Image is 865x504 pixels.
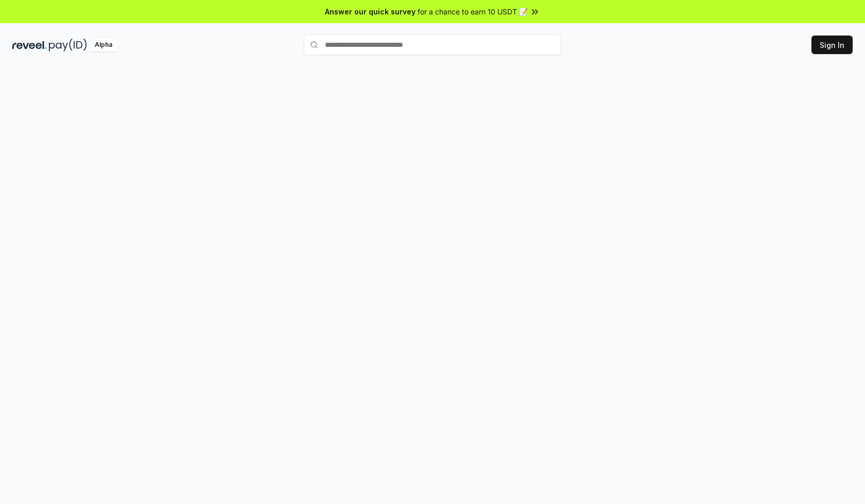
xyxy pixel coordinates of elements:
[418,6,528,17] span: for a chance to earn 10 USDT 📝
[49,39,87,51] img: pay_id
[325,6,416,17] span: Answer our quick survey
[811,36,853,54] button: Sign In
[89,39,118,51] div: Alpha
[12,39,47,51] img: reveel_dark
